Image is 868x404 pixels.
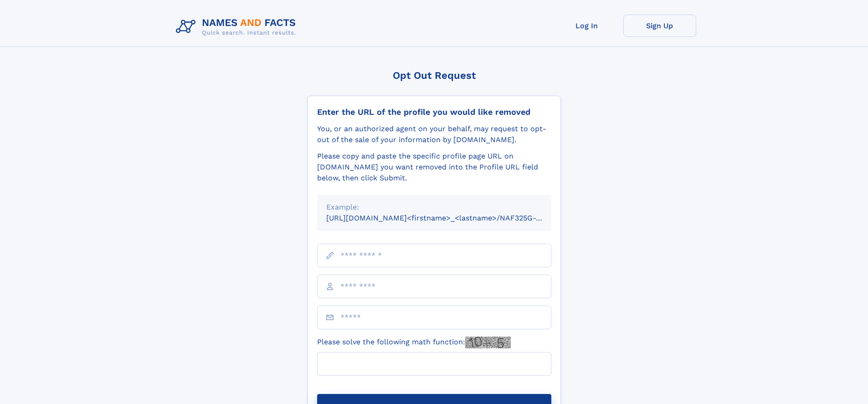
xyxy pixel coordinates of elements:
[550,15,623,37] a: Log In
[623,15,696,37] a: Sign Up
[317,337,511,348] label: Please solve the following math function:
[326,202,542,213] div: Example:
[317,123,551,145] div: You, or an authorized agent on your behalf, may request to opt-out of the sale of your informatio...
[326,214,569,222] small: [URL][DOMAIN_NAME]<firstname>_<lastname>/NAF325G-xxxxxxxx
[317,107,551,117] div: Enter the URL of the profile you would like removed
[317,151,551,184] div: Please copy and paste the specific profile page URL on [DOMAIN_NAME] you want removed into the Pr...
[172,15,303,39] img: Logo Names and Facts
[308,70,561,81] div: Opt Out Request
